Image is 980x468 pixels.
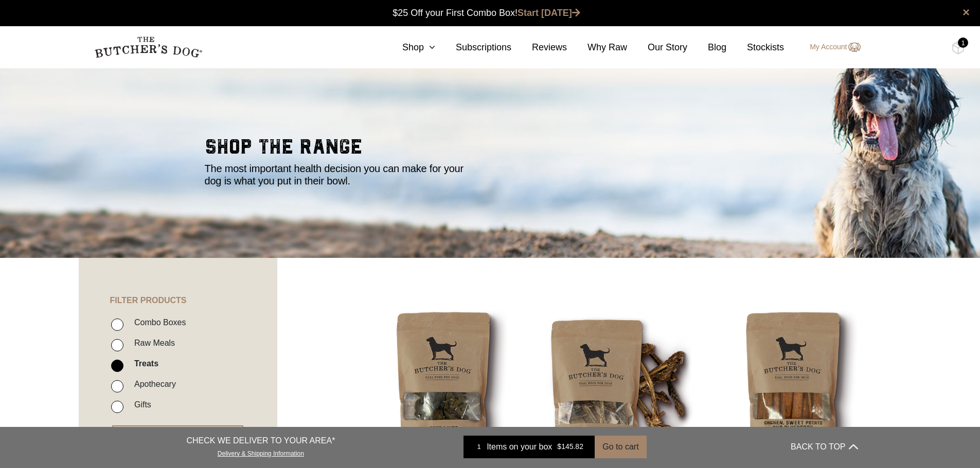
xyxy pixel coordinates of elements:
a: close [963,6,970,18]
img: Beef Spare Ribs [541,309,697,465]
button: BACK TO TOP [791,435,858,459]
a: Delivery & Shipping Information [218,447,304,457]
p: The most important health decision you can make for your dog is what you put in their bowl. [205,162,477,187]
a: Why Raw [567,41,627,54]
div: 1 [958,38,968,48]
a: Shop [382,41,435,54]
a: Start [DATE] [518,8,580,18]
a: My Account [799,41,860,53]
label: Gifts [129,398,151,411]
label: Treats [129,357,158,370]
p: CHECK WE DELIVER TO YOUR AREA* [186,435,335,447]
label: Apothecary [129,377,176,391]
h4: FILTER PRODUCTS [79,258,277,305]
button: RESET FILTER [112,425,243,448]
span: Items on your box [487,441,552,453]
a: Reviews [511,41,567,54]
label: Combo Boxes [129,315,186,329]
div: 1 [471,442,487,452]
a: Subscriptions [435,41,511,54]
a: Our Story [627,41,687,54]
button: Go to cart [595,436,646,458]
a: Stockists [726,41,784,54]
label: Raw Meals [129,336,175,350]
bdi: 145.82 [557,443,583,451]
img: Chicken Sweet Potato and Blueberry Chew Sticks [716,309,872,465]
h2: shop the range [205,137,776,162]
a: Blog [687,41,726,54]
span: $ [557,443,561,451]
img: TBD_Cart-Full.png [952,41,965,54]
img: Beef Liver Treats [367,309,523,465]
a: 1 Items on your box $145.82 [464,436,595,458]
